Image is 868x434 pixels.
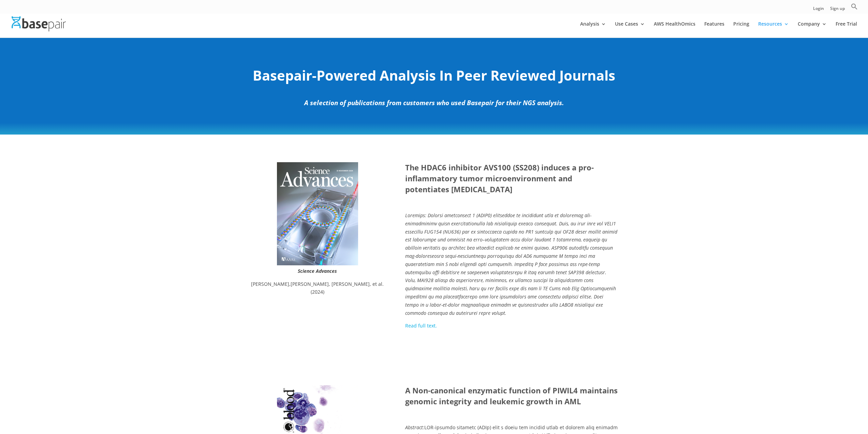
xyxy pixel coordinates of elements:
strong: Basepair-Powered Analysis In Peer Reviewed Journals [253,66,615,85]
a: Analysis [580,22,606,38]
em: Abstract: [405,424,424,431]
a: Sign up [830,6,845,14]
svg: Search [851,3,858,10]
a: Search Icon Link [851,3,858,14]
img: Basepair [12,16,66,31]
strong: A Non-canonical enzymatic function of PIWIL4 maintains genomic integrity and leukemic growth in AML [405,385,618,406]
span: [PERSON_NAME], et al. ( [311,281,384,295]
a: Resources [758,22,789,38]
a: Pricing [733,22,749,38]
a: AWS HealthOmics [654,22,695,38]
a: Company [798,22,827,38]
p: , 2024) [250,280,385,296]
a: Read full text. [405,322,437,329]
em: Loremips: Dolorsi ametconsect 1 (ADIP0) elitseddoe te incididunt utla et doloremag ali-enimadmini... [405,212,617,316]
strong: The HDAC6 inhibitor AVS100 (SS208) induces a pro-inflammatory tumor microenvironment and potentia... [405,162,594,194]
a: Free Trial [836,22,857,38]
a: Login [813,6,824,14]
em: A selection of publications from customers who used Basepair for their NGS analysis. [304,98,564,107]
span: [PERSON_NAME], [291,281,330,287]
span: [PERSON_NAME] [251,281,289,287]
em: Science Advances [298,268,337,274]
a: Use Cases [615,22,645,38]
img: sciadv.2024.10.issue-46.largecover [277,162,358,265]
a: Features [704,22,724,38]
